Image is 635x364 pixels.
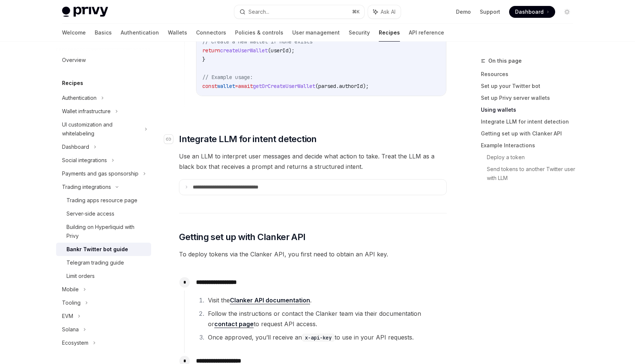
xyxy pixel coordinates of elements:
code: x-api-key [302,334,335,342]
a: Basics [95,24,112,42]
li: Once approved, you’ll receive an to use in your API requests. [206,332,446,342]
span: Use an LLM to interpret user messages and decide what action to take. Treat the LLM as a black bo... [179,151,447,172]
a: Set up your Twitter bot [481,80,579,92]
img: light logo [62,7,108,17]
a: Authentication [121,24,159,42]
span: } [202,56,205,63]
span: // Example usage: [202,74,253,81]
a: Bankr Twitter bot guide [56,243,151,256]
a: API reference [409,24,444,42]
span: ( [268,47,271,54]
div: Authentication [62,94,97,102]
a: Overview [56,53,151,67]
span: = [235,83,238,89]
span: authorId [339,83,363,89]
span: getOrCreateUserWallet [253,83,315,89]
span: Dashboard [515,8,544,16]
a: Limit orders [56,269,151,283]
a: Send tokens to another Twitter user with LLM [487,163,579,184]
a: Deploy a token [487,151,579,163]
a: Policies & controls [235,24,283,42]
div: UI customization and whitelabeling [62,120,140,138]
div: Overview [62,56,86,65]
div: Server-side access [66,209,114,218]
li: Visit the . [206,295,446,305]
span: Ask AI [381,8,395,16]
a: Connectors [196,24,226,42]
span: parsed [318,83,336,89]
h5: Recipes [62,79,83,88]
div: Solana [62,325,79,334]
div: Bankr Twitter bot guide [66,245,128,254]
div: Dashboard [62,142,89,151]
a: Welcome [62,24,86,42]
span: const [202,83,217,89]
span: ); [363,83,369,89]
span: wallet [217,83,235,89]
span: To deploy tokens via the Clanker API, you first need to obtain an API key. [179,249,447,259]
button: Search...⌘K [234,5,364,19]
div: Building on Hyperliquid with Privy [66,223,147,240]
a: Wallets [168,24,187,42]
div: Social integrations [62,156,107,165]
a: Building on Hyperliquid with Privy [56,220,151,243]
div: Ecosystem [62,338,88,347]
div: Tooling [62,298,81,307]
div: Limit orders [66,272,95,281]
a: Support [480,8,500,16]
a: User management [292,24,340,42]
a: Trading apps resource page [56,194,151,207]
div: Trading integrations [62,183,111,191]
button: Toggle dark mode [561,6,573,18]
span: createUserWallet [220,47,268,54]
span: Getting set up with Clanker API [179,231,305,243]
a: Server-side access [56,207,151,220]
a: Clanker API documentation [230,296,310,304]
li: Follow the instructions or contact the Clanker team via their documentation or to request API acc... [206,308,446,329]
div: Wallet infrastructure [62,107,111,116]
div: Payments and gas sponsorship [62,169,139,178]
span: . [336,83,339,89]
div: Telegram trading guide [66,258,124,267]
span: userId [271,47,289,54]
span: On this page [488,56,522,65]
a: Security [349,24,370,42]
a: Dashboard [509,6,555,18]
span: return [202,47,220,54]
a: Integrate LLM for intent detection [481,116,579,128]
button: Ask AI [368,5,401,19]
span: ⌘ K [352,9,360,15]
a: Example Interactions [481,140,579,151]
a: contact page [214,320,254,328]
a: Resources [481,68,579,80]
span: Integrate LLM for intent detection [179,133,317,145]
a: Telegram trading guide [56,256,151,269]
a: Using wallets [481,104,579,116]
div: Mobile [62,285,79,294]
div: EVM [62,312,73,321]
div: Trading apps resource page [66,196,137,205]
div: Search... [248,7,269,16]
a: Navigate to header [164,133,179,145]
a: Getting set up with Clanker API [481,128,579,140]
span: ); [289,47,294,54]
span: ( [315,83,318,89]
a: Set up Privy server wallets [481,92,579,104]
a: Demo [456,8,471,16]
span: // Create a new wallet if none exists [202,38,312,45]
span: await [238,83,253,89]
a: Recipes [379,24,400,42]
